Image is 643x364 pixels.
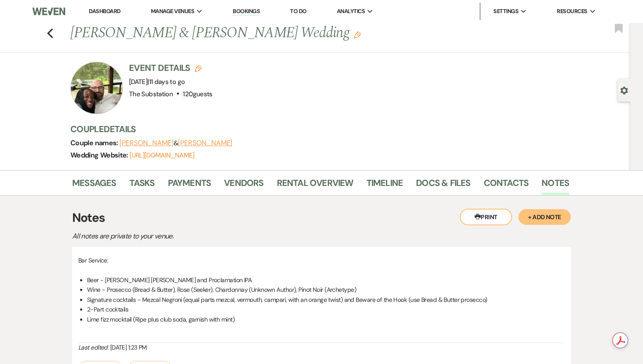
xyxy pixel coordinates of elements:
[70,150,129,160] span: Wedding Website:
[518,209,571,225] button: + Add Note
[72,231,378,242] p: All notes are private to your venue.
[70,23,462,44] h1: [PERSON_NAME] & [PERSON_NAME] Wedding
[168,176,211,195] a: Payments
[119,140,174,147] button: [PERSON_NAME]
[78,255,565,265] p: Bar Service:
[620,86,628,94] button: Open lead details
[32,2,65,21] img: Weven Logo
[78,343,565,352] div: [DATE] 1:23 PM
[129,77,185,86] span: [DATE]
[557,7,587,16] span: Resources
[87,315,234,323] span: Lime fizz mocktail (Ripe plus club soda, garnish with mint)
[354,31,361,38] button: Edit
[87,286,356,294] span: Wine - Prosecco (Bread & Butter), Rose (Seeker), Chardonnay (Unknown Author), Pinot Noir (Archetype)
[87,276,252,284] span: Beer - [PERSON_NAME] [PERSON_NAME] and Proclamation IPA
[87,296,487,304] span: Signature cocktails - Mezcal Negroni (equal parts mezcal, vermouth, campari, with an orange twist...
[89,7,120,15] a: Dashboard
[72,209,571,227] h3: Notes
[277,176,353,195] a: Rental Overview
[78,343,108,351] i: Last edited:
[129,176,155,195] a: Tasks
[224,176,263,195] a: Vendors
[542,176,569,195] a: Notes
[149,77,185,86] span: 11 days to go
[290,7,306,15] a: To Do
[129,151,194,160] a: [URL][DOMAIN_NAME]
[178,140,232,147] button: [PERSON_NAME]
[147,77,185,86] span: |
[70,138,119,147] span: Couple names:
[129,90,173,98] span: The Substation
[151,7,194,16] span: Manage Venues
[367,176,403,195] a: Timeline
[337,7,365,16] span: Analytics
[493,7,518,16] span: Settings
[460,209,512,225] button: Print
[183,90,212,98] span: 120 guests
[129,62,213,74] h3: Event Details
[484,176,529,195] a: Contacts
[72,176,116,195] a: Messages
[87,305,128,313] span: 2-Part cocktails
[233,7,260,16] a: Bookings
[70,123,560,135] h3: Couple Details
[119,139,232,147] span: &
[416,176,470,195] a: Docs & Files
